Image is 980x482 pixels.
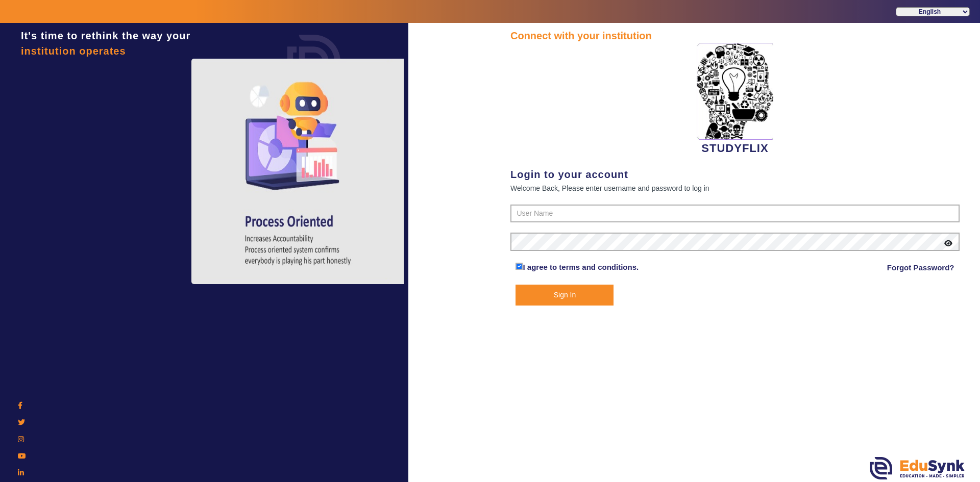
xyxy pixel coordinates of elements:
[516,285,614,306] button: Sign In
[510,28,960,43] div: Connect with your institution
[887,262,954,274] a: Forgot Password?
[191,59,406,284] img: login4.png
[523,263,639,271] a: I agree to terms and conditions.
[870,457,965,479] img: edusynk.png
[510,43,960,157] div: STUDYFLIX
[510,182,960,194] div: Welcome Back, Please enter username and password to log in
[510,167,960,182] div: Login to your account
[697,43,773,140] img: 2da83ddf-6089-4dce-a9e2-416746467bdd
[21,30,190,41] span: It's time to rethink the way your
[21,45,126,57] span: institution operates
[510,205,960,223] input: User Name
[276,23,352,99] img: login.png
